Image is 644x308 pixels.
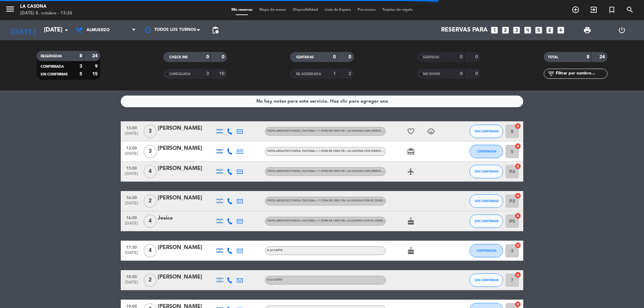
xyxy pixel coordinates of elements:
[144,273,157,287] span: 2
[475,55,479,59] strong: 0
[470,165,503,178] button: SIN CONFIRMAR
[267,199,392,202] span: Visita arquitectonica, cultural + 1 copa de vino FB+ La Casona con el Combo Pink
[608,6,616,14] i: turned_in_not
[158,124,215,133] div: [PERSON_NAME]
[545,26,554,35] i: looks_6
[475,219,498,223] span: SIN CONFIRMAR
[211,26,219,34] span: pending_actions
[470,145,503,158] button: CONFIRMADA
[144,214,157,228] span: 4
[460,55,463,59] strong: 0
[626,6,634,14] i: search
[20,10,72,17] div: [DATE] 8. octubre - 13:26
[523,26,532,35] i: looks_4
[256,8,289,12] span: Mapa de mesas
[407,247,415,255] i: cake
[123,272,140,280] span: 18:00
[92,54,99,58] strong: 24
[219,71,226,76] strong: 10
[158,164,215,173] div: [PERSON_NAME]
[123,164,140,172] span: 13:00
[427,127,435,135] i: child_care
[515,301,521,308] i: cancel
[206,71,209,76] strong: 3
[333,55,336,59] strong: 0
[169,72,190,76] span: CANCELADA
[158,273,215,282] div: [PERSON_NAME]
[41,55,62,58] span: RESERVADAS
[477,149,496,153] span: CONFIRMADA
[556,26,565,35] i: add_box
[158,243,215,252] div: [PERSON_NAME]
[515,163,521,170] i: cancel
[5,23,41,38] i: [DATE]
[475,129,498,133] span: SIN CONFIRMAR
[267,279,282,281] span: A LA CARTA
[583,26,591,34] span: print
[87,28,110,33] span: Almuerzo
[228,8,256,12] span: Mis reservas
[501,26,510,35] i: looks_two
[123,221,140,229] span: [DATE]
[572,6,580,14] i: add_circle_outline
[92,72,99,76] strong: 15
[267,249,282,252] span: A LA CARTA
[123,213,140,221] span: 16:00
[158,214,215,223] div: Jesica
[547,70,555,78] i: filter_list
[144,194,157,208] span: 2
[475,71,479,76] strong: 0
[534,26,543,35] i: looks_5
[407,168,415,176] i: airplanemode_active
[515,123,521,129] i: cancel
[604,20,639,40] div: LOG OUT
[123,243,140,251] span: 17:30
[470,244,503,257] button: CONFIRMADA
[123,193,140,201] span: 16:00
[618,26,626,34] i: power_settings_new
[470,273,503,287] button: SIN CONFIRMAR
[267,130,394,132] span: Visita arquitectonica, cultural + 1 copa de vino FB + La Casona con [PERSON_NAME]
[515,192,521,199] i: cancel
[158,144,215,153] div: [PERSON_NAME]
[158,194,215,202] div: [PERSON_NAME]
[169,56,188,59] span: CHECK INS
[41,65,64,68] span: CONFIRMADA
[123,251,140,258] span: [DATE]
[515,212,521,219] i: cancel
[123,144,140,151] span: 13:00
[144,244,157,257] span: 4
[515,143,521,149] i: cancel
[407,217,415,225] i: cake
[206,55,209,59] strong: 0
[256,98,388,105] div: No hay notas para este servicio. Haz clic para agregar una
[5,4,15,14] i: menu
[475,199,498,203] span: SIN CONFIRMAR
[123,201,140,209] span: [DATE]
[289,8,321,12] span: Disponibilidad
[423,56,439,59] span: SERVIDAS
[407,147,415,156] i: card_giftcard
[267,150,394,152] span: Visita arquitectonica, cultural + 1 copa de vino FB + La Casona con [PERSON_NAME]
[222,55,226,59] strong: 0
[348,55,353,59] strong: 0
[470,194,503,208] button: SIN CONFIRMAR
[144,145,157,158] span: 3
[379,8,416,12] span: Tarjetas de regalo
[475,278,498,282] span: SIN CONFIRMAR
[267,220,392,222] span: Visita arquitectonica, cultural + 1 copa de vino FB+ La Casona con el Combo Pink
[548,56,558,59] span: TOTAL
[296,72,321,76] span: RE AGENDADA
[62,26,70,34] i: arrow_drop_down
[296,56,314,59] span: SENTADAS
[333,71,336,76] strong: 1
[587,55,589,59] strong: 8
[79,72,82,76] strong: 5
[41,73,67,76] span: SIN CONFIRMAR
[470,214,503,228] button: SIN CONFIRMAR
[512,26,521,35] i: looks_3
[441,27,488,34] span: Reservas para
[490,26,499,35] i: looks_one
[79,54,82,58] strong: 8
[321,8,354,12] span: Lista de Espera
